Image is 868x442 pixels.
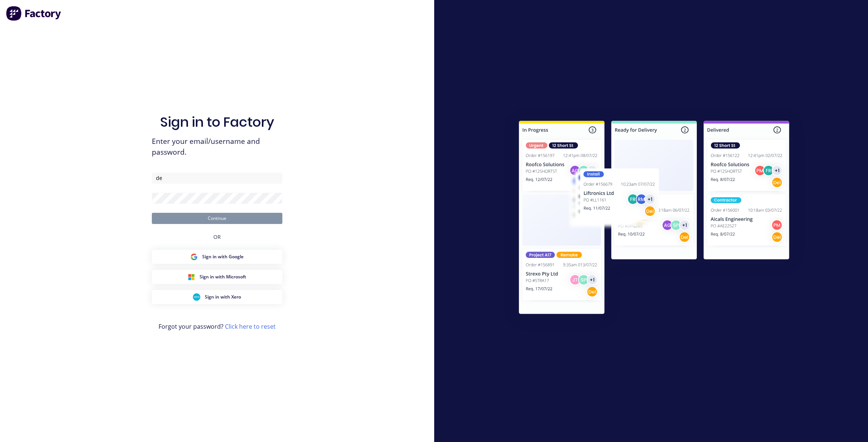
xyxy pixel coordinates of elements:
button: Google Sign inSign in with Google [152,250,282,264]
div: OR [213,224,221,250]
button: Continue [152,213,282,224]
img: Sign in [502,106,806,332]
span: Sign in with Microsoft [200,274,246,280]
input: Email/Username [152,173,282,184]
img: Microsoft Sign in [188,273,195,281]
h1: Sign in to Factory [160,114,274,130]
span: Enter your email/username and password. [152,136,282,158]
a: Click here to reset [225,322,276,331]
button: Xero Sign inSign in with Xero [152,290,282,304]
img: Factory [6,6,62,21]
img: Xero Sign in [193,293,200,301]
span: Sign in with Xero [205,294,241,300]
span: Forgot your password? [159,322,276,331]
img: Google Sign in [190,253,198,261]
button: Microsoft Sign inSign in with Microsoft [152,270,282,284]
span: Sign in with Google [202,253,244,260]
